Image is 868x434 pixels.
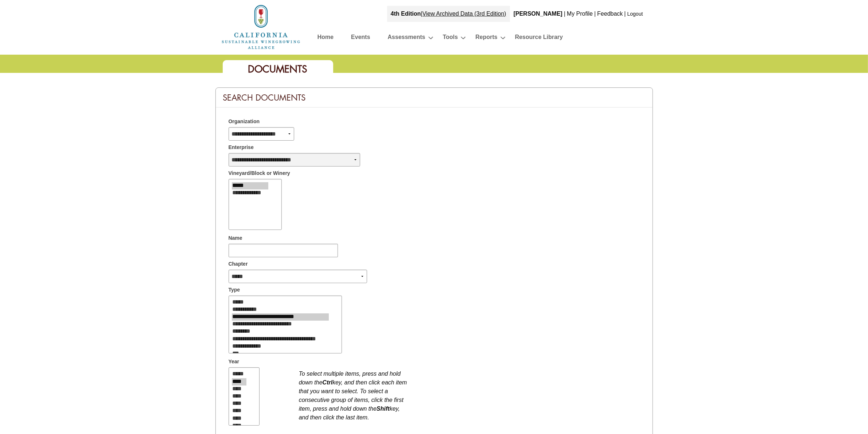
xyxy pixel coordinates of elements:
span: Vineyard/Block or Winery [229,169,290,177]
strong: 4th Edition [391,11,421,17]
a: My Profile [567,11,593,17]
a: Home [318,32,334,45]
span: Type [229,286,240,294]
b: Ctrl [322,379,332,386]
a: Resource Library [515,32,563,45]
a: Events [351,32,370,45]
div: | [387,6,510,22]
a: Tools [443,32,458,45]
div: | [563,6,566,22]
a: Home [221,23,301,30]
div: Search Documents [216,88,653,107]
span: Chapter [229,260,248,268]
span: Year [229,358,240,365]
a: View Archived Data (3rd Edition) [423,11,506,17]
a: Reports [475,32,497,45]
div: | [624,6,627,22]
a: Feedback [597,11,623,17]
div: To select multiple items, press and hold down the key, and then click each item that you want to ... [299,366,408,422]
b: [PERSON_NAME] [514,11,563,17]
a: Logout [627,11,643,17]
div: | [593,6,596,22]
span: Documents [248,63,308,75]
b: Shift [377,406,390,412]
span: Name [229,234,242,242]
a: Assessments [388,32,425,45]
span: Enterprise [229,144,254,151]
img: logo_cswa2x.png [221,4,301,50]
span: Organization [229,118,260,125]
